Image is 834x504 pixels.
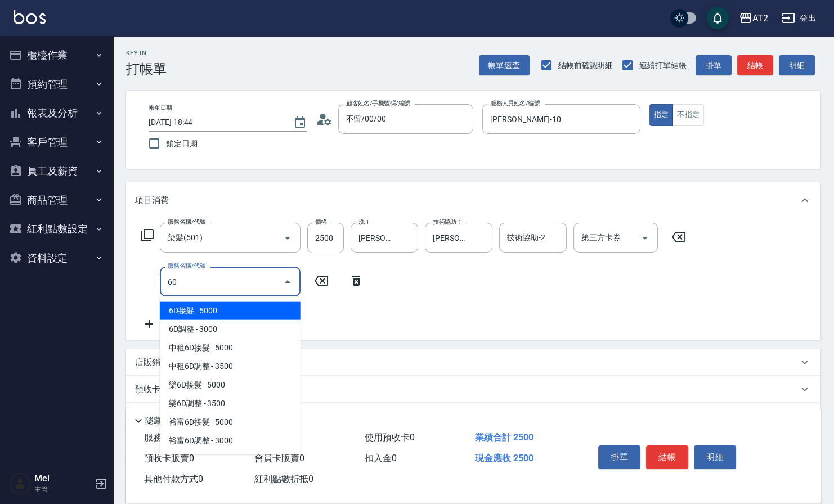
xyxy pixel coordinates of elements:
div: 預收卡販賣 [126,376,820,403]
span: 6D調整 - 3000 [160,320,301,339]
button: 指定 [649,104,674,126]
span: 扣入金 0 [365,453,397,463]
label: 帳單日期 [149,103,172,112]
button: 帳單速查 [479,55,530,76]
button: 登出 [777,8,820,29]
img: Person [9,472,32,495]
button: Open [636,229,654,247]
label: 顧客姓名/手機號碼/編號 [346,99,410,107]
h3: 打帳單 [126,61,167,77]
span: 裕富6D調整 - 3000 [160,431,301,450]
span: 會員卡販賣 0 [254,453,304,463]
span: 現金應收 2500 [474,453,533,463]
label: 服務名稱/代號 [168,262,205,270]
button: 紅利點數設定 [5,214,108,244]
button: 掛單 [696,55,732,76]
h5: Mei [34,473,92,484]
p: 主管 [34,484,92,494]
span: 紅利點數折抵 0 [254,474,313,484]
p: 項目消費 [135,195,169,206]
p: 隱藏業績明細 [145,415,196,427]
button: 結帳 [646,445,688,469]
div: 使用預收卡 [126,403,820,430]
h2: Key In [126,49,167,57]
button: save [706,7,729,29]
input: YYYY/MM/DD hh:mm [149,113,282,132]
button: 明細 [779,55,815,76]
button: Choose date, selected date is 2025-08-13 [286,109,313,136]
button: 員工及薪資 [5,156,108,186]
label: 價格 [315,218,327,226]
img: Logo [14,10,46,24]
button: 結帳 [737,55,773,76]
button: 明細 [694,445,736,469]
button: 預約管理 [5,70,108,99]
div: AT2 [752,11,768,25]
span: 裕富6D接髮 - 5000 [160,413,301,431]
button: 商品管理 [5,186,108,215]
button: Close [279,273,297,291]
span: 6D接髮 - 5000 [160,301,301,320]
span: 連續打單結帳 [639,60,687,71]
label: 服務人員姓名/編號 [490,99,540,107]
span: 使用預收卡 0 [365,432,415,443]
button: 掛單 [598,445,640,469]
span: 樂6D接髮 - 5000 [160,376,301,394]
span: 服務消費 2500 [144,432,200,443]
span: 業績合計 2500 [474,432,533,443]
button: 報表及分析 [5,98,108,128]
label: 洗-1 [358,218,369,226]
p: 店販銷售 [135,357,169,368]
div: 店販銷售 [126,349,820,376]
label: 服務名稱/代號 [168,218,205,226]
button: 不指定 [672,104,704,126]
span: 鎖定日期 [166,138,198,150]
span: 結帳前確認明細 [558,60,613,71]
div: 項目消費 [126,182,820,218]
button: Open [279,229,297,247]
button: 客戶管理 [5,128,108,157]
label: 技術協助-1 [433,218,461,226]
p: 預收卡販賣 [135,384,177,395]
span: 樂6D調整 - 3500 [160,394,301,413]
button: 資料設定 [5,244,108,273]
button: 櫃檯作業 [5,40,108,70]
button: AT2 [734,7,773,30]
span: 預收卡販賣 0 [144,453,194,463]
span: 其他付款方式 0 [144,474,203,484]
span: 中租6D接髮 - 5000 [160,339,301,357]
span: 中租6D調整 - 3500 [160,357,301,376]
